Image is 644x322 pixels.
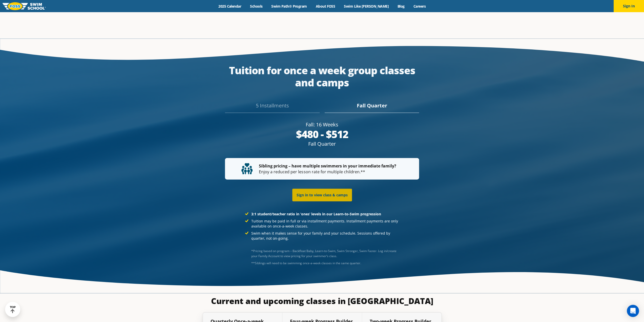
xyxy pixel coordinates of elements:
[246,4,267,9] a: Schools
[627,305,639,317] div: Open Intercom Messenger
[225,121,419,128] div: Fall: 16 Weeks
[393,4,409,9] a: Blog
[311,4,340,9] a: About FOSS
[225,140,419,147] div: Fall Quarter
[251,249,399,259] p: *Pricing based on program – Backfloat Baby, Learn-to-Swim, Swim Stronger, Swim Faster. Log in/cre...
[259,163,396,169] strong: Sibling pricing – have multiple swimmers in your immediate family?
[241,163,403,175] p: Enjoy a reduced per lesson rate for multiple children.**
[245,219,399,229] li: Tuition may be paid in full or via installment payments. Installment payments are only available ...
[10,306,16,313] div: TOP
[203,296,442,306] h3: Current and upcoming classes in [GEOGRAPHIC_DATA]
[225,128,419,140] div: $480 - $512
[225,102,319,113] div: 5 Installments
[3,2,46,10] img: FOSS Swim School Logo
[251,261,399,266] div: Josef Severson, Rachael Blom (group direct message)
[292,189,352,201] a: Sign in to view class & camps
[251,212,381,216] strong: 3:1 student/teacher ratio in ‘ones’ levels in our Learn-to-Swim progression
[214,4,246,9] a: 2025 Calendar
[245,231,399,241] li: Swim when it makes sense for your family and your schedule. Sessions offered by quarter, not on-g...
[325,102,419,113] div: Fall Quarter
[340,4,393,9] a: Swim Like [PERSON_NAME]
[267,4,311,9] a: Swim Path® Program
[409,4,430,9] a: Careers
[225,64,419,89] div: Tuition for once a week group classes and camps
[241,163,253,174] img: tuition-family-children.svg
[251,261,399,266] div: **Siblings will need to be swimming once-a-week classes in the same quarter.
